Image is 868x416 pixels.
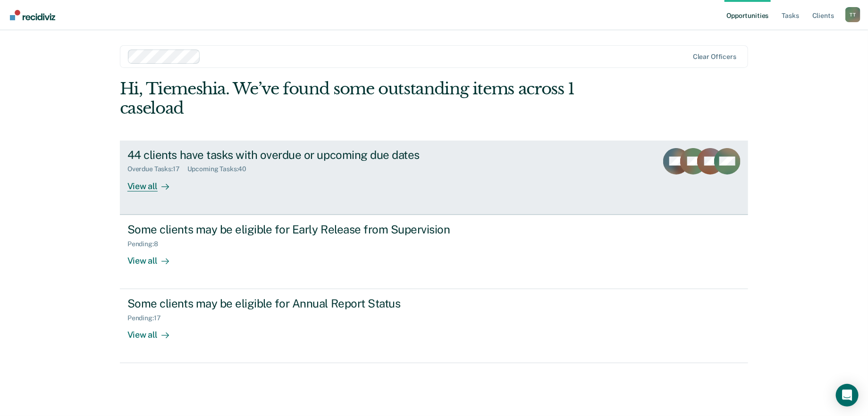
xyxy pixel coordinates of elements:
[127,173,180,191] div: View all
[127,314,169,322] div: Pending : 17
[845,7,860,22] button: Profile dropdown button
[127,240,166,248] div: Pending : 8
[693,53,736,61] div: Clear officers
[836,384,859,407] div: Open Intercom Messenger
[127,248,180,266] div: View all
[187,165,254,173] div: Upcoming Tasks : 40
[127,297,459,310] div: Some clients may be eligible for Annual Report Status
[10,10,55,20] img: Recidiviz
[120,141,748,215] a: 44 clients have tasks with overdue or upcoming due datesOverdue Tasks:17Upcoming Tasks:40View all
[845,7,860,22] div: T T
[127,165,187,173] div: Overdue Tasks : 17
[127,322,180,341] div: View all
[120,215,748,289] a: Some clients may be eligible for Early Release from SupervisionPending:8View all
[120,289,748,363] a: Some clients may be eligible for Annual Report StatusPending:17View all
[120,79,623,118] div: Hi, Tiemeshia. We’ve found some outstanding items across 1 caseload
[127,223,459,236] div: Some clients may be eligible for Early Release from Supervision
[127,148,459,162] div: 44 clients have tasks with overdue or upcoming due dates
